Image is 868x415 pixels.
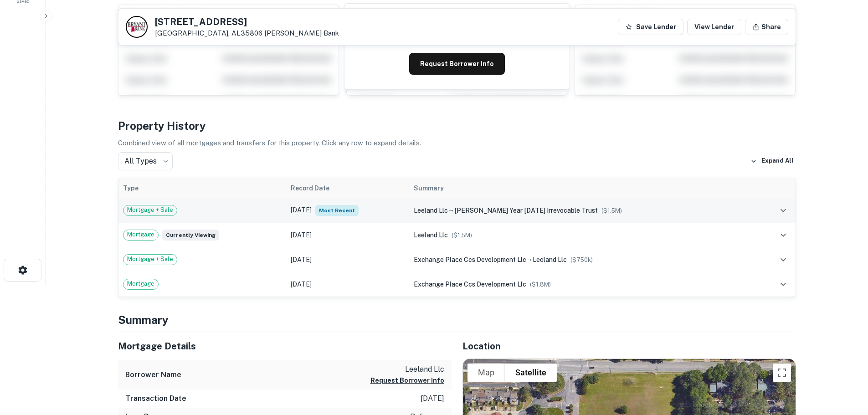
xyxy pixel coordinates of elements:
[155,17,339,26] h5: [STREET_ADDRESS]
[414,205,751,215] div: →
[118,152,173,170] div: All Types
[414,256,526,263] span: exchange place ccs development llc
[601,207,622,214] span: ($ 1.5M )
[315,205,359,216] span: Most Recent
[414,231,448,239] span: leeland llc
[467,364,505,382] button: Show street map
[123,279,158,288] span: Mortgage
[370,375,444,386] button: Request Borrower Info
[748,154,796,168] button: Expand All
[123,230,158,239] span: Mortgage
[286,223,409,247] td: [DATE]
[687,19,741,35] a: View Lender
[530,281,551,288] span: ($ 1.8M )
[776,277,791,292] button: expand row
[286,178,409,198] th: Record Date
[123,205,177,215] span: Mortgage + Sale
[745,19,788,35] button: Share
[118,178,287,198] th: Type
[462,339,796,353] h5: Location
[505,364,557,382] button: Show satellite imagery
[118,312,796,328] h4: Summary
[570,256,593,263] span: ($ 750k )
[533,256,567,263] span: leeland llc
[155,29,339,37] p: [GEOGRAPHIC_DATA], AL35806
[286,198,409,223] td: [DATE]
[123,255,177,264] span: Mortgage + Sale
[370,364,444,375] p: leeland llc
[286,272,409,297] td: [DATE]
[454,207,598,214] span: [PERSON_NAME] year [DATE] irrevocable trust
[421,393,444,404] p: [DATE]
[118,118,796,134] h4: Property History
[125,393,186,404] h6: Transaction Date
[618,19,683,35] button: Save Lender
[773,364,791,382] button: Toggle fullscreen view
[414,281,526,288] span: exchange place ccs development llc
[118,138,796,149] p: Combined view of all mortgages and transfers for this property. Click any row to expand details.
[409,53,505,75] button: Request Borrower Info
[414,207,448,214] span: leeland llc
[118,339,452,353] h5: Mortgage Details
[822,342,868,386] iframe: Chat Widget
[162,230,219,241] span: Currently viewing
[776,203,791,218] button: expand row
[452,232,472,239] span: ($ 1.5M )
[125,369,181,380] h6: Borrower Name
[286,247,409,272] td: [DATE]
[776,252,791,267] button: expand row
[264,29,339,37] a: [PERSON_NAME] Bank
[776,227,791,243] button: expand row
[414,255,751,265] div: →
[409,178,756,198] th: Summary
